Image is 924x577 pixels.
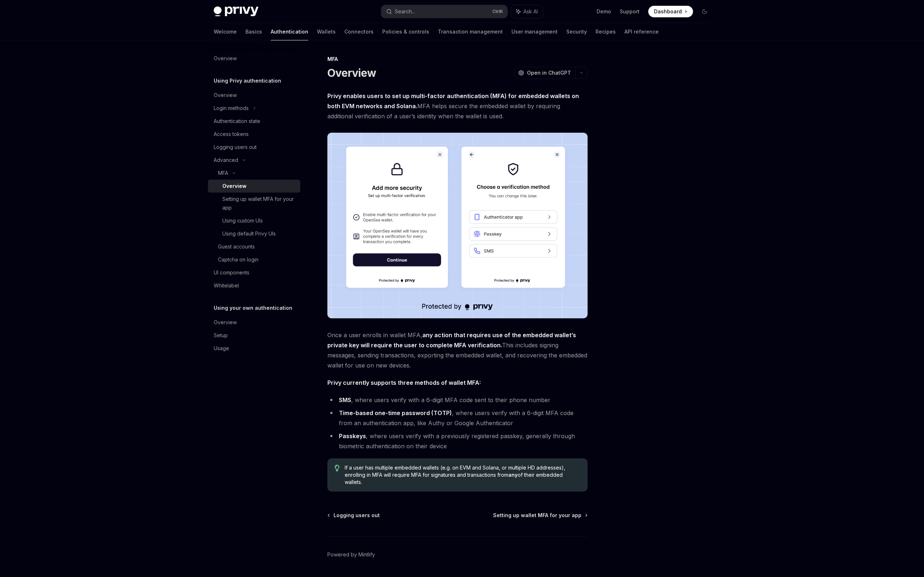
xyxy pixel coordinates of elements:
a: Setup [208,329,300,342]
a: Recipes [596,23,616,40]
a: Demo [597,8,611,15]
strong: any [508,472,518,478]
a: Basics [245,23,262,40]
strong: any action that requires use of the embedded wallet’s private key will require the user to comple... [327,331,576,349]
div: Overview [214,91,237,100]
li: , where users verify with a 6-digit MFA code from an authentication app, like Authy or Google Aut... [327,408,588,428]
div: Authentication state [214,117,260,125]
span: Logging users out [334,512,380,519]
span: Setting up wallet MFA for your app [493,512,581,519]
a: Using custom UIs [208,214,300,227]
div: Setting up wallet MFA for your app [222,195,296,212]
img: dark logo [214,6,258,17]
a: Logging users out [208,141,300,154]
div: Usage [214,344,229,353]
strong: Time-based one-time password (TOTP) [339,409,452,417]
button: Toggle dark mode [699,6,710,17]
span: MFA helps secure the embedded wallet by requiring additional verification of a user’s identity wh... [327,91,588,121]
a: API reference [624,23,659,40]
a: Security [566,23,587,40]
li: , where users verify with a previously registered passkey, generally through biometric authentica... [327,431,588,451]
div: Guest accounts [218,242,255,251]
span: If a user has multiple embedded wallets (e.g. on EVM and Solana, or multiple HD addresses), enrol... [345,464,580,486]
a: User management [511,23,558,40]
a: UI components [208,266,300,279]
img: images/MFA.png [327,133,588,318]
a: Wallets [317,23,336,40]
div: Whitelabel [214,281,239,290]
strong: Passkeys [339,432,366,440]
a: Setting up wallet MFA for your app [493,512,587,519]
div: Using custom UIs [222,216,263,225]
a: Authentication [271,23,308,40]
button: Search...CtrlK [381,5,507,18]
svg: Tip [335,465,340,471]
a: Setting up wallet MFA for your app [208,193,300,214]
span: Ask AI [523,8,538,15]
div: UI components [214,268,249,277]
a: Overview [208,316,300,329]
h1: Overview [327,66,376,79]
a: Transaction management [438,23,503,40]
strong: Privy currently supports three methods of wallet MFA: [327,379,481,386]
a: Policies & controls [382,23,429,40]
a: Connectors [344,23,374,40]
div: Setup [214,331,228,340]
div: Search... [395,7,415,16]
div: Advanced [214,156,238,164]
div: Logging users out [214,143,257,151]
div: Login methods [214,104,249,113]
div: Using default Privy UIs [222,229,276,238]
a: Whitelabel [208,279,300,292]
a: Logging users out [328,512,380,519]
a: Overview [208,180,300,193]
button: Ask AI [511,5,543,18]
a: Usage [208,342,300,355]
a: Authentication state [208,115,300,128]
div: Overview [222,182,247,190]
a: Support [620,8,640,15]
h5: Using your own authentication [214,304,292,312]
strong: SMS [339,396,351,404]
a: Welcome [214,23,237,40]
a: Using default Privy UIs [208,227,300,240]
a: Access tokens [208,128,300,141]
div: Overview [214,318,237,327]
button: Open in ChatGPT [514,67,575,79]
div: MFA [327,56,588,63]
span: Ctrl K [492,9,503,14]
a: Overview [208,52,300,65]
a: Overview [208,89,300,102]
div: MFA [218,169,228,177]
span: Dashboard [654,8,682,15]
a: Captcha on login [208,253,300,266]
strong: Privy enables users to set up multi-factor authentication (MFA) for embedded wallets on both EVM ... [327,92,579,110]
div: Captcha on login [218,255,258,264]
a: Dashboard [648,6,693,17]
a: Guest accounts [208,240,300,253]
div: Overview [214,54,237,63]
a: Powered by Mintlify [327,551,375,558]
span: Once a user enrolls in wallet MFA, This includes signing messages, sending transactions, exportin... [327,330,588,370]
div: Access tokens [214,130,249,138]
span: Open in ChatGPT [527,69,571,76]
li: , where users verify with a 6-digit MFA code sent to their phone number [327,395,588,405]
h5: Using Privy authentication [214,76,281,85]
